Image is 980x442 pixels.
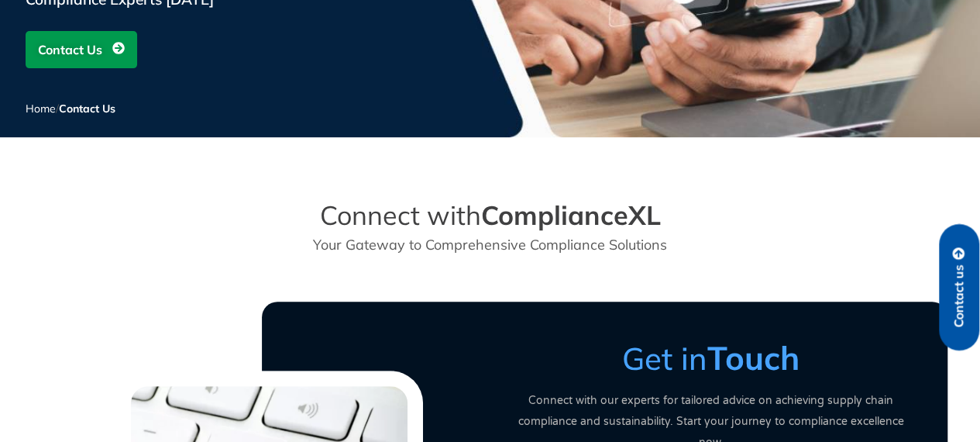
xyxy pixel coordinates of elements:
[952,264,966,327] span: Contact us
[26,31,137,68] a: Contact Us
[481,199,661,232] strong: ComplianceXL
[59,102,115,116] span: Contact Us
[26,102,56,116] a: Home
[26,102,115,116] span: /
[38,35,102,64] span: Contact Us
[707,337,799,378] strong: Touch
[939,224,979,350] a: Contact us
[263,234,718,255] p: Your Gateway to Comprehensive Compliance Solutions
[506,339,916,378] h3: Get in
[263,199,718,232] h2: Connect with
